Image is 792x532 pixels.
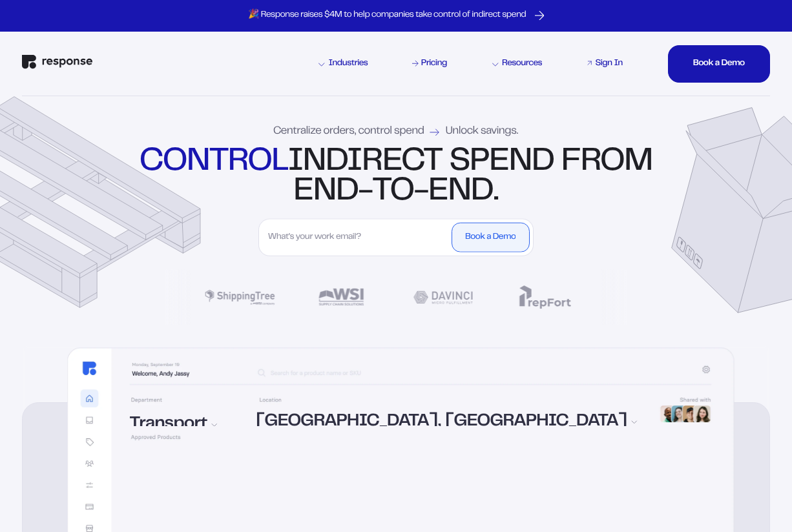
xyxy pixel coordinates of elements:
button: Book a DemoBook a DemoBook a Demo [668,45,770,83]
p: 🎉 Response raises $4M to help companies take control of indirect spend [248,10,526,21]
a: Response Home [22,55,92,72]
div: Book a Demo [465,233,516,242]
div: Resources [492,59,542,68]
span: Unlock savings. [446,127,518,138]
div: [GEOGRAPHIC_DATA], [GEOGRAPHIC_DATA] [256,413,638,431]
div: Book a Demo [693,59,745,68]
button: Book a Demo [452,222,530,252]
div: indirect spend from end-to-end. [137,149,656,209]
img: Response Logo [22,55,92,69]
strong: control [140,149,287,178]
div: Centralize orders, control spend [273,127,518,138]
input: What's your work email? [262,222,448,252]
a: Sign In [585,57,625,70]
a: Pricing [411,57,450,70]
div: Industries [318,59,368,68]
div: Transport [130,416,244,433]
div: Office [130,389,244,407]
div: Sign In [596,59,623,68]
div: Pricing [421,59,447,68]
